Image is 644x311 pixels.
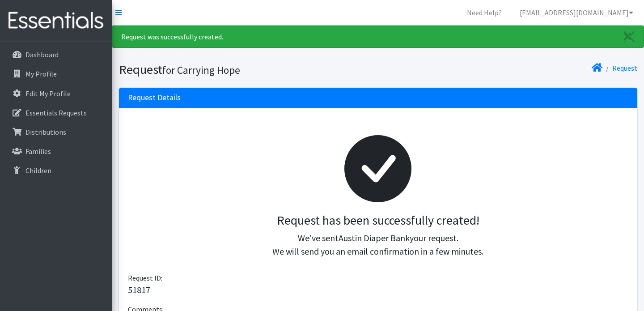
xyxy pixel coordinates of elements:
p: Essentials Requests [25,108,87,117]
a: Children [4,162,108,179]
img: HumanEssentials [4,6,108,36]
p: My Profile [25,69,57,78]
p: Edit My Profile [25,89,71,98]
p: Families [25,147,51,156]
p: Distributions [25,128,66,136]
p: We've sent your request. We will send you an email confirmation in a few minutes. [135,231,621,258]
a: Dashboard [4,46,108,64]
span: Request ID: [128,273,162,282]
a: Close [615,26,644,47]
a: Essentials Requests [4,104,108,122]
a: Distributions [4,123,108,141]
a: Edit My Profile [4,85,108,102]
div: Request was successfully created. [112,26,644,48]
a: Request [612,64,637,72]
p: Children [25,166,51,175]
small: for Carrying Hope [162,64,240,77]
p: Dashboard [25,50,59,59]
a: Need Help? [460,4,509,21]
a: My Profile [4,65,108,83]
h1: Request [119,62,375,77]
h3: Request Details [128,93,181,102]
h3: Request has been successfully created! [135,213,621,228]
a: Families [4,142,108,160]
a: [EMAIL_ADDRESS][DOMAIN_NAME] [513,4,640,21]
span: Austin Diaper Bank [339,232,410,243]
p: 51817 [128,283,628,297]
